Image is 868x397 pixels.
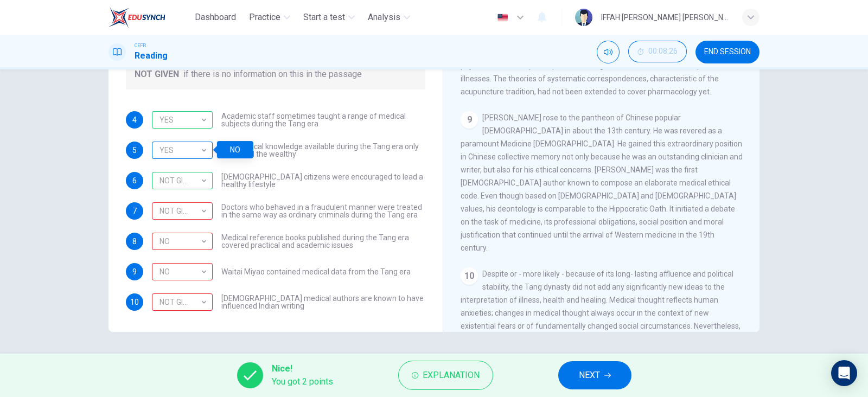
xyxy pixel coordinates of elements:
span: Despite or - more likely - because of its long- lasting affluence and political stability, the Ta... [461,270,741,356]
div: 9 [461,111,478,129]
div: NOT GIVEN [152,165,209,196]
div: NOT GIVEN [152,263,213,280]
a: EduSynch logo [108,7,190,28]
span: Nice! [272,362,333,375]
img: EduSynch logo [108,7,165,28]
div: Hide [628,41,687,63]
span: END SESSION [704,48,751,56]
span: NEXT [579,368,600,383]
div: YES [152,135,209,166]
span: 6 [132,177,137,184]
button: Practice [245,8,295,27]
button: 00:08:26 [628,41,687,62]
span: Analysis [368,11,400,24]
span: 00:08:26 [648,47,678,56]
span: [PERSON_NAME] rose to the pantheon of Chinese popular [DEMOGRAPHIC_DATA] in about the 13th centur... [461,113,743,252]
span: Medical reference books published during the Tang era covered practical and academic issues [221,234,425,249]
span: Doctors who behaved in a fraudulent manner were treated in the same way as ordinary criminals dur... [221,203,425,219]
div: IFFAH [PERSON_NAME] [PERSON_NAME] [601,11,729,24]
span: You got 2 points [272,375,333,388]
span: Dashboard [195,11,236,24]
div: Open Intercom Messenger [831,360,857,386]
div: NO [152,293,213,311]
img: Profile picture [575,9,592,26]
div: NO [152,142,213,159]
div: YES [152,105,209,136]
span: [DEMOGRAPHIC_DATA] citizens were encouraged to lead a healthy lifestyle [221,173,425,188]
div: NOT GIVEN [152,287,209,318]
button: Analysis [363,8,414,27]
h1: Reading [135,49,168,62]
div: NO [152,226,209,257]
div: NOT GIVEN [152,196,209,227]
span: Start a test [303,11,345,24]
div: YES [152,111,213,129]
span: 4 [132,116,137,124]
button: END SESSION [695,41,759,63]
div: 10 [461,267,478,285]
div: YES [152,202,213,220]
span: 8 [132,238,137,245]
span: 7 [132,207,137,215]
button: Dashboard [190,8,240,27]
span: 5 [132,146,137,154]
button: NEXT [558,361,631,389]
button: Explanation [398,361,493,390]
span: NOT GIVEN [135,68,179,81]
span: [DEMOGRAPHIC_DATA] medical authors are known to have influenced Indian writing [221,294,425,310]
span: 9 [132,268,137,276]
span: Academic staff sometimes taught a range of medical subjects during the Tang era [221,112,425,127]
div: Mute [597,41,620,63]
span: Practice [249,11,280,24]
div: NO [217,141,253,158]
button: Start a test [299,8,359,27]
span: Explanation [423,368,480,383]
div: NO [152,257,209,287]
span: if there is no information on this in the passage [183,68,362,81]
span: CEFR [135,42,146,49]
div: NOT GIVEN [152,172,213,189]
span: 10 [130,298,139,306]
span: Waitai Miyao contained medical data from the Tang era [221,268,411,276]
img: en [496,14,509,22]
span: The medical knowledge available during the Tang era only benefited the wealthy [221,143,425,158]
div: YES [152,233,213,250]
